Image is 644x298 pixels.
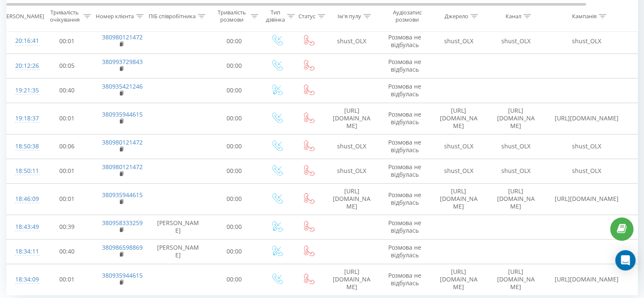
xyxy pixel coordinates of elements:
a: 380980121472 [102,138,143,146]
span: Розмова не відбулась [388,271,421,287]
span: Розмова не відбулась [388,191,421,206]
td: shust_OLX [324,159,379,183]
div: 18:34:09 [15,271,32,288]
a: 380935944615 [102,191,143,199]
div: Аудіозапис розмови [387,9,428,23]
div: 19:18:37 [15,110,32,127]
span: Розмова не відбулась [388,82,421,98]
td: shust_OLX [544,159,629,183]
td: 00:40 [41,239,94,264]
td: shust_OLX [430,29,487,53]
td: 00:01 [41,103,94,134]
td: shust_OLX [324,134,379,159]
td: [URL][DOMAIN_NAME] [544,183,629,214]
a: 380986598869 [102,243,143,251]
td: 00:01 [41,264,94,295]
td: [URL][DOMAIN_NAME] [430,264,487,295]
a: 380980121472 [102,33,143,41]
td: 00:00 [208,159,261,183]
div: Статус [299,12,315,19]
td: [URL][DOMAIN_NAME] [324,103,379,134]
td: shust_OLX [487,134,544,159]
td: [URL][DOMAIN_NAME] [430,183,487,214]
div: Джерело [445,12,468,19]
span: Розмова не відбулась [388,163,421,178]
td: shust_OLX [544,134,629,159]
td: 00:01 [41,183,94,214]
div: Тривалість очікування [48,9,81,23]
td: 00:00 [208,78,261,103]
a: 380935944615 [102,271,143,279]
td: shust_OLX [324,29,379,53]
td: 00:00 [208,214,261,239]
div: 20:12:26 [15,58,32,74]
td: [URL][DOMAIN_NAME] [544,103,629,134]
td: 00:00 [208,183,261,214]
div: Номер клієнта [96,12,134,19]
td: 00:00 [208,103,261,134]
td: shust_OLX [487,159,544,183]
div: 19:21:35 [15,82,32,99]
span: Розмова не відбулась [388,110,421,126]
td: [PERSON_NAME] [149,239,208,264]
div: 18:43:49 [15,219,32,235]
div: ПІБ співробітника [149,12,196,19]
td: 00:01 [41,29,94,53]
td: 00:40 [41,78,94,103]
a: 380980121472 [102,163,143,171]
span: Розмова не відбулась [388,219,421,234]
span: Розмова не відбулась [388,243,421,259]
a: 380935944615 [102,110,143,118]
td: shust_OLX [544,29,629,53]
td: 00:00 [208,53,261,78]
td: 00:06 [41,134,94,159]
a: 380993729843 [102,58,143,66]
div: Open Intercom Messenger [615,250,636,270]
td: shust_OLX [430,134,487,159]
div: [PERSON_NAME] [1,12,44,19]
td: [URL][DOMAIN_NAME] [324,264,379,295]
div: Канал [506,12,521,19]
span: Розмова не відбулась [388,58,421,73]
span: Розмова не відбулась [388,138,421,154]
span: Розмова не відбулась [388,33,421,49]
td: [PERSON_NAME] [149,214,208,239]
div: 18:50:38 [15,138,32,155]
td: 00:00 [208,264,261,295]
td: 00:00 [208,239,261,264]
td: [URL][DOMAIN_NAME] [487,264,544,295]
td: shust_OLX [487,29,544,53]
td: 00:39 [41,214,94,239]
div: Ім'я пулу [337,12,361,19]
div: Тривалість розмови [215,9,249,23]
a: 380958333259 [102,219,143,227]
a: 380935421246 [102,82,143,90]
td: 00:01 [41,159,94,183]
td: 00:05 [41,53,94,78]
td: [URL][DOMAIN_NAME] [487,103,544,134]
div: 18:50:11 [15,163,32,179]
div: 18:46:09 [15,191,32,207]
td: [URL][DOMAIN_NAME] [430,103,487,134]
td: [URL][DOMAIN_NAME] [544,264,629,295]
td: 00:00 [208,29,261,53]
td: [URL][DOMAIN_NAME] [324,183,379,214]
div: Кампанія [572,12,597,19]
td: 00:00 [208,134,261,159]
td: [URL][DOMAIN_NAME] [487,183,544,214]
div: 18:34:11 [15,243,32,260]
td: shust_OLX [430,159,487,183]
div: Тип дзвінка [266,9,285,23]
div: 20:16:41 [15,33,32,49]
